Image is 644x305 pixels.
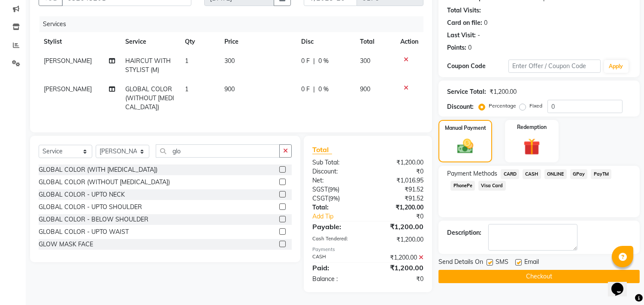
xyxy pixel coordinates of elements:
[468,43,472,52] div: 0
[591,169,611,179] span: PayTM
[378,212,430,221] div: ₹0
[44,57,92,65] span: [PERSON_NAME]
[301,57,310,66] span: 0 F
[523,169,541,179] span: CASH
[368,176,430,185] div: ₹1,016.95
[306,185,368,194] div: ( )
[156,144,280,158] input: Search or Scan
[306,176,368,185] div: Net:
[312,194,328,202] span: CSGT
[438,270,640,283] button: Checkout
[529,102,542,110] label: Fixed
[489,102,516,110] label: Percentage
[368,185,430,194] div: ₹91.52
[508,60,600,73] input: Enter Offer / Coupon Code
[570,169,588,179] span: GPay
[39,178,170,187] div: GLOBAL COLOR (WITHOUT [MEDICAL_DATA])
[395,32,423,51] th: Action
[306,194,368,203] div: ( )
[306,235,368,244] div: Cash Tendered:
[447,18,482,27] div: Card on file:
[296,32,355,51] th: Disc
[360,85,371,93] span: 900
[447,102,474,111] div: Discount:
[306,212,378,221] a: Add Tip
[306,275,368,284] div: Balance :
[478,181,506,191] span: Visa Card
[306,263,368,273] div: Paid:
[301,85,310,94] span: 0 F
[313,85,315,94] span: |
[330,195,338,202] span: 9%
[306,158,368,167] div: Sub Total:
[318,57,329,66] span: 0 %
[39,215,148,224] div: GLOBAL COLOR - BELOW SHOULDER
[447,31,476,40] div: Last Visit:
[447,87,486,96] div: Service Total:
[306,203,368,212] div: Total:
[447,6,481,15] div: Total Visits:
[318,85,329,94] span: 0 %
[360,57,371,65] span: 300
[524,257,539,268] span: Email
[185,85,188,93] span: 1
[39,16,430,32] div: Services
[496,257,508,268] span: SMS
[126,57,171,74] span: HAIRCUT WITH STYLIST (M)
[306,253,368,262] div: CASH
[368,167,430,176] div: ₹0
[447,228,481,237] div: Description:
[445,124,486,132] label: Manual Payment
[490,87,517,96] div: ₹1,200.00
[39,165,157,174] div: GLOBAL COLOR (WITH [MEDICAL_DATA])
[447,62,508,71] div: Coupon Code
[224,57,235,65] span: 300
[452,137,478,155] img: _cash.svg
[544,169,567,179] span: ONLINE
[368,203,430,212] div: ₹1,200.00
[447,43,466,52] div: Points:
[39,32,121,51] th: Stylist
[39,190,125,199] div: GLOBAL COLOR - UPTO NECK
[484,18,487,27] div: 0
[478,31,480,40] div: -
[604,60,629,73] button: Apply
[306,221,368,232] div: Payable:
[121,32,180,51] th: Service
[219,32,296,51] th: Price
[312,185,328,193] span: SGST
[44,85,92,93] span: [PERSON_NAME]
[306,167,368,176] div: Discount:
[39,203,142,212] div: GLOBAL COLOR - UPTO SHOULDER
[368,275,430,284] div: ₹0
[368,253,430,262] div: ₹1,200.00
[39,227,129,236] div: GLOBAL COLOR - UPTO WAIST
[185,57,188,65] span: 1
[608,271,635,296] iframe: chat widget
[180,32,219,51] th: Qty
[438,257,483,268] span: Send Details On
[312,145,332,154] span: Total
[224,85,235,93] span: 900
[368,158,430,167] div: ₹1,200.00
[330,186,338,193] span: 9%
[368,194,430,203] div: ₹91.52
[312,246,423,253] div: Payments
[313,57,315,66] span: |
[447,169,497,178] span: Payment Methods
[450,181,475,191] span: PhonePe
[368,235,430,244] div: ₹1,200.00
[355,32,396,51] th: Total
[501,169,519,179] span: CARD
[368,221,430,232] div: ₹1,200.00
[368,263,430,273] div: ₹1,200.00
[39,240,93,249] div: GLOW MASK FACE
[126,85,175,111] span: GLOBAL COLOR (WITHOUT [MEDICAL_DATA])
[517,123,547,131] label: Redemption
[518,136,545,157] img: _gift.svg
